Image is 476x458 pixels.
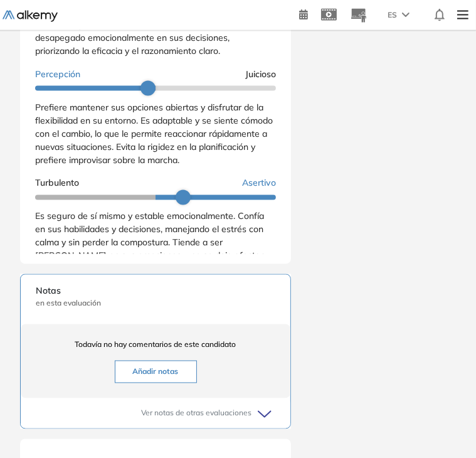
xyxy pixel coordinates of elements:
[402,13,410,18] img: arrow
[245,68,276,81] span: Juicioso
[36,298,275,309] span: en esta evaluación
[35,177,79,190] span: Turbulento
[115,361,197,383] button: Añadir notas
[3,11,58,22] img: Logo
[36,285,275,298] span: Notas
[35,68,80,81] span: Percepción
[35,211,264,275] span: Es seguro de sí mismo y estable emocionalmente. Confía en sus habilidades y decisiones, manejando...
[35,102,273,166] span: Prefiere mantener sus opciones abiertas y disfrutar de la flexibilidad en su entorno. Es adaptabl...
[452,3,473,28] img: Menu
[141,408,251,419] span: Ver notas de otras evaluaciones
[242,177,276,190] span: Asertivo
[388,9,397,21] span: ES
[36,339,275,351] span: Todavía no hay comentarios de este candidato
